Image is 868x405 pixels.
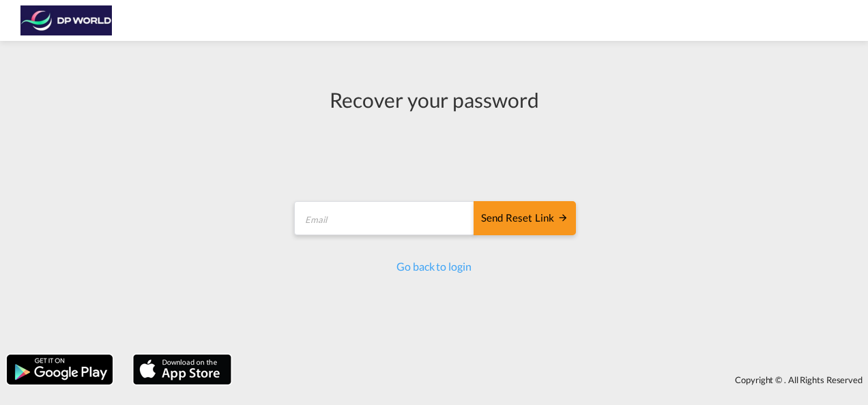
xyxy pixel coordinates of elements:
[474,201,576,235] button: SEND RESET LINK
[292,85,576,114] div: Recover your password
[238,368,868,391] div: Copyright © . All Rights Reserved
[132,353,233,386] img: apple.png
[330,127,538,181] iframe: reCAPTCHA
[481,211,568,226] div: Send reset link
[20,5,113,36] img: c08ca190194411f088ed0f3ba295208c.png
[5,353,114,386] img: google.png
[396,260,471,273] a: Go back to login
[558,212,568,223] md-icon: icon-arrow-right
[294,201,475,235] input: Email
